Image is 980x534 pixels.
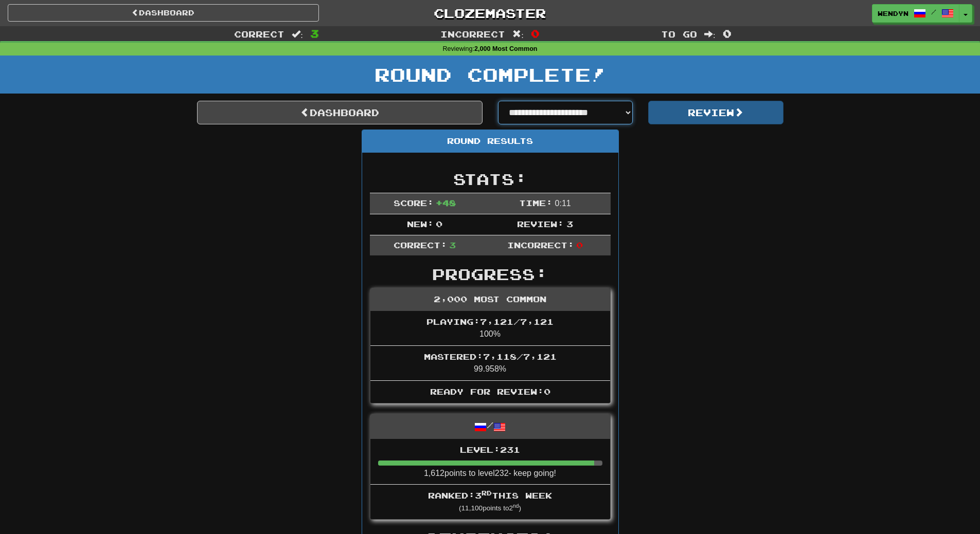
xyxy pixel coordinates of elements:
div: / [370,414,610,438]
h1: Round Complete! [4,64,976,85]
span: Level: 231 [460,445,520,454]
a: Dashboard [197,101,483,124]
a: WendyN / [872,4,959,23]
li: 100% [370,311,610,346]
span: To go [661,29,697,39]
div: 2,000 Most Common [370,288,610,311]
strong: 2,000 Most Common [474,45,537,52]
span: / [931,8,936,15]
span: : [292,30,303,39]
span: 0 : 11 [555,199,571,208]
span: 3 [449,240,456,250]
span: : [704,30,716,39]
sup: nd [513,503,519,509]
span: Ranked: 3 this week [428,490,552,500]
span: Time: [519,198,553,208]
h2: Progress: [370,266,611,283]
a: Clozemaster [334,4,646,22]
span: Incorrect: [507,240,574,250]
span: 0 [436,219,442,229]
span: + 48 [436,198,456,208]
span: Mastered: 7,118 / 7,121 [424,352,557,361]
span: 0 [576,240,583,250]
span: Score: [394,198,434,208]
a: Dashboard [8,4,319,22]
li: 1,612 points to level 232 - keep going! [370,439,610,485]
span: : [512,30,524,39]
span: Incorrect [440,29,505,39]
span: 3 [566,219,573,229]
span: 0 [531,27,540,40]
span: 0 [723,27,732,40]
li: 99.958% [370,345,610,381]
button: Review [648,101,783,124]
span: Correct [234,29,284,39]
span: Ready for Review: 0 [430,386,550,396]
h2: Stats: [370,171,611,188]
span: Review: [517,219,564,229]
span: 3 [310,27,319,40]
small: ( 11,100 points to 2 ) [459,504,521,512]
sup: rd [482,489,492,496]
span: Playing: 7,121 / 7,121 [426,317,554,326]
div: Round Results [362,130,618,153]
span: WendyN [878,9,908,18]
span: New: [407,219,434,229]
span: Correct: [394,240,447,250]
